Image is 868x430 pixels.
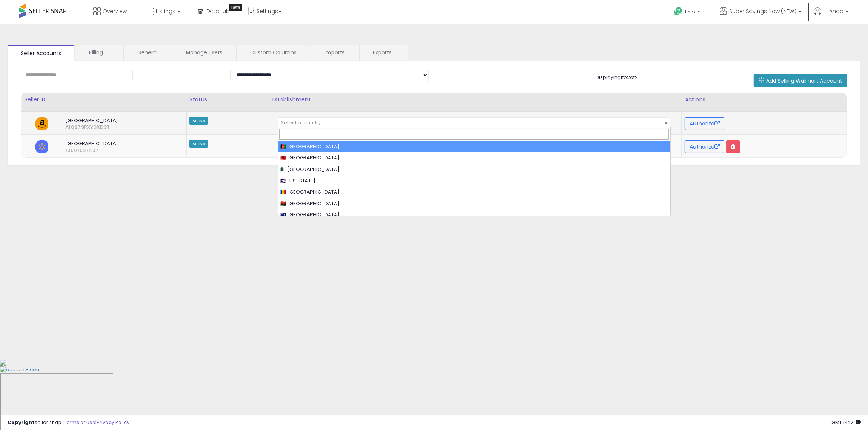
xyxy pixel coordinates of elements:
[229,4,242,11] div: Tooltip anchor
[60,117,169,124] span: [GEOGRAPHIC_DATA]
[278,175,670,187] li: 🇦🇸 [US_STATE]
[7,45,75,61] a: Seller Accounts
[278,152,670,164] li: 🇦🇱 [GEOGRAPHIC_DATA]
[360,45,407,60] a: Exports
[189,96,266,103] div: Status
[156,7,175,15] span: Listings
[189,140,208,148] span: Active
[35,117,48,130] img: amazon.png
[206,7,230,15] span: DataHub
[596,74,638,81] span: Displaying 1 to 2 of 2
[685,117,724,130] button: Authorize
[60,147,78,154] span: 10001037407
[272,96,679,103] div: Establishment
[766,77,842,85] span: Add Selling Walmart Account
[685,96,844,103] div: Actions
[60,124,78,131] span: A1Q279PXYDXD3T
[103,7,127,15] span: Overview
[674,7,683,16] i: Get Help
[814,7,849,24] a: Hi Ahad
[189,117,208,125] span: Active
[311,45,358,60] a: Imports
[237,45,310,60] a: Custom Columns
[685,9,695,15] span: Help
[729,7,796,15] span: Super Savings Now (NEW)
[754,74,847,87] button: Add Selling Walmart Account
[35,140,48,153] img: walmart.png
[75,45,123,60] a: Billing
[685,140,724,153] button: Authorize
[823,7,843,15] span: Hi Ahad
[124,45,171,60] a: General
[278,187,670,198] li: 🇦🇩 [GEOGRAPHIC_DATA]
[172,45,236,60] a: Manage Users
[278,198,670,210] li: 🇦🇴 [GEOGRAPHIC_DATA]
[281,119,321,126] span: Select a country
[60,140,169,147] span: [GEOGRAPHIC_DATA]
[24,96,183,103] div: Seller ID
[668,1,708,24] a: Help
[278,141,670,153] li: 🇦🇫 [GEOGRAPHIC_DATA]
[278,209,670,221] li: 🇦🇮 [GEOGRAPHIC_DATA]
[278,164,670,175] li: 🇩🇿 [GEOGRAPHIC_DATA]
